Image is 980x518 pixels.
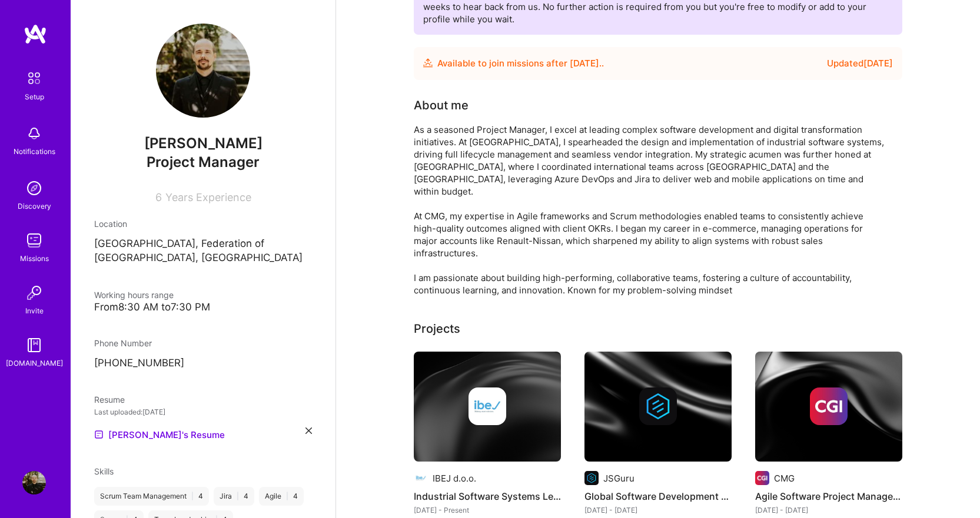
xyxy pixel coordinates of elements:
[414,123,885,296] div: As a seasoned Project Manager, I excel at leading complex software development and digital transf...
[214,487,254,506] div: Jira 4
[20,252,49,265] div: Missions
[774,472,795,484] div: CMG
[414,320,460,337] div: Projects
[286,492,288,501] span: |
[22,66,46,91] img: setup
[22,281,46,305] img: Invite
[437,56,604,71] div: Available to join missions after [DATE] . .
[810,387,848,425] img: Company logo
[414,504,561,516] div: [DATE] - Present
[191,492,194,501] span: |
[94,487,209,506] div: Scrum Team Management 4
[19,471,49,494] a: User Avatar
[94,356,312,370] p: [PHONE_NUMBER]
[423,58,433,68] img: Availability
[827,56,893,71] div: Updated [DATE]
[22,176,46,200] img: discovery
[237,492,239,501] span: |
[25,91,44,103] div: Setup
[94,430,104,439] img: Resume
[414,489,561,504] h4: Industrial Software Systems Leadership
[18,200,51,212] div: Discovery
[755,352,902,462] img: cover
[94,466,114,476] span: Skills
[259,487,304,506] div: Agile 4
[94,338,152,348] span: Phone Number
[414,352,561,462] img: cover
[755,504,902,516] div: [DATE] - [DATE]
[755,489,902,504] h4: Agile Software Project Management
[22,122,46,145] img: bell
[165,191,251,203] span: Years Experience
[22,471,46,494] img: User Avatar
[6,357,63,369] div: [DOMAIN_NAME]
[94,301,312,313] div: From 8:30 AM to 7:30 PM
[94,406,312,418] div: Last uploaded: [DATE]
[155,191,162,203] span: 6
[414,96,469,114] div: About me
[147,153,260,171] span: Project Manager
[305,427,312,434] i: icon Close
[603,472,634,484] div: JSGuru
[94,395,125,405] span: Resume
[22,333,46,357] img: guide book
[584,352,732,462] img: cover
[584,489,732,504] h4: Global Software Development Coordination
[94,218,312,230] div: Location
[156,24,250,118] img: User Avatar
[25,305,44,317] div: Invite
[24,24,47,45] img: logo
[584,471,599,485] img: Company logo
[469,387,506,425] img: Company logo
[584,504,732,516] div: [DATE] - [DATE]
[94,427,225,442] a: [PERSON_NAME]'s Resume
[94,290,174,300] span: Working hours range
[94,237,312,265] p: [GEOGRAPHIC_DATA], Federation of [GEOGRAPHIC_DATA], [GEOGRAPHIC_DATA]
[433,472,476,484] div: IBEJ d.o.o.
[22,229,46,252] img: teamwork
[94,135,312,152] span: [PERSON_NAME]
[639,387,677,425] img: Company logo
[14,145,55,158] div: Notifications
[755,471,769,485] img: Company logo
[414,471,428,485] img: Company logo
